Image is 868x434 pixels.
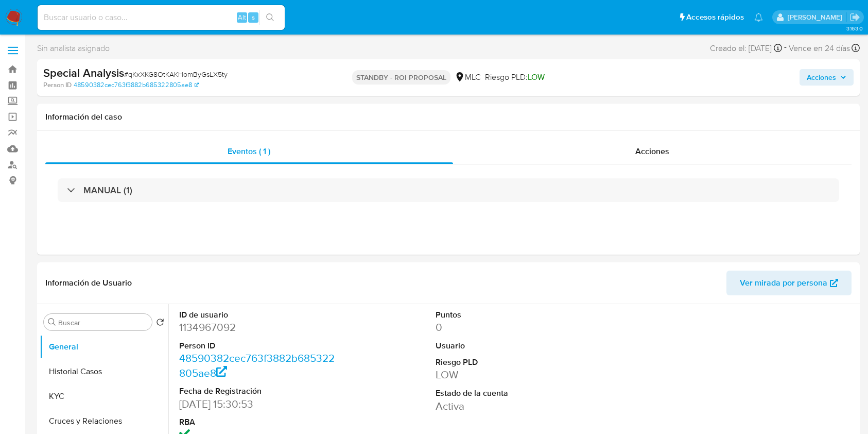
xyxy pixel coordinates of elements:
input: Buscar [58,318,148,327]
p: nicolas.luzardo@mercadolibre.com [788,12,846,22]
b: Person ID [43,80,72,90]
span: Riesgo PLD: [485,72,545,83]
button: Cruces y Relaciones [40,409,168,433]
button: Volver al orden por defecto [156,318,164,329]
span: Vence en 24 días [789,43,850,54]
dt: Riesgo PLD [436,357,596,368]
button: General [40,335,168,359]
button: Ver mirada por persona [726,271,852,295]
dd: LOW [436,368,596,382]
dt: Estado de la cuenta [436,388,596,399]
dt: Fecha de Registración [179,386,340,397]
span: LOW [528,71,545,83]
button: Acciones [800,69,854,86]
a: 48590382cec763f3882b685322805ae8 [179,350,335,380]
h3: MANUAL (1) [83,185,132,196]
dt: RBA [179,416,340,428]
h1: Información del caso [45,112,852,122]
h1: Información de Usuario [45,278,132,288]
dt: Person ID [179,340,340,352]
button: Historial Casos [40,359,168,384]
div: Creado el: [DATE] [710,41,782,55]
dd: [DATE] 15:30:53 [179,397,340,411]
a: Notificaciones [754,13,763,22]
span: Acciones [807,69,836,86]
dd: Activa [436,399,596,413]
b: Special Analysis [43,64,124,81]
button: KYC [40,384,168,409]
button: search-icon [259,10,281,25]
span: Accesos rápidos [686,12,744,23]
span: Eventos ( 1 ) [228,145,270,157]
span: Sin analista asignado [37,43,110,54]
span: Ver mirada por persona [740,271,827,295]
input: Buscar usuario o caso... [38,11,285,24]
div: MANUAL (1) [58,178,839,202]
span: Acciones [635,145,669,157]
div: MLC [455,72,481,83]
dt: Puntos [436,309,596,321]
span: s [252,12,255,22]
dt: Usuario [436,340,596,352]
span: Alt [238,12,246,22]
dt: ID de usuario [179,309,340,321]
dd: 0 [436,320,596,335]
a: 48590382cec763f3882b685322805ae8 [74,80,199,90]
span: # qKxXKG8OtKAKHomByGsLX5ty [124,69,228,79]
span: - [784,41,787,55]
p: STANDBY - ROI PROPOSAL [352,70,450,85]
dd: 1134967092 [179,320,340,335]
button: Buscar [48,318,56,326]
a: Salir [849,12,860,23]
